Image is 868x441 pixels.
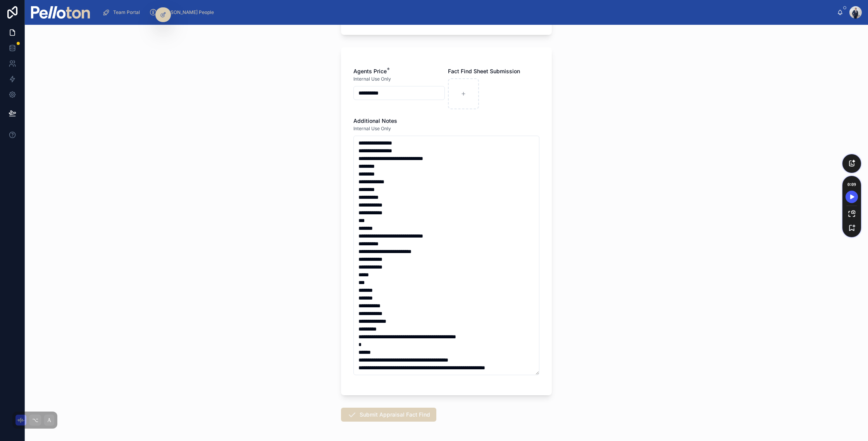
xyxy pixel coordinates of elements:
img: App logo [31,6,90,19]
a: [PERSON_NAME] People [147,5,219,19]
span: Additional Notes [353,117,397,124]
span: Internal Use Only [353,126,391,132]
span: Internal Use Only [353,76,391,82]
a: Team Portal [100,5,145,19]
button: Submit Appraisal Fact Find [341,408,436,422]
div: scrollable content [96,4,837,21]
span: Fact Find Sheet Submission [448,68,520,74]
span: [PERSON_NAME] People [160,9,214,16]
span: Team Portal [113,9,140,16]
span: Agents Price [353,68,387,74]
